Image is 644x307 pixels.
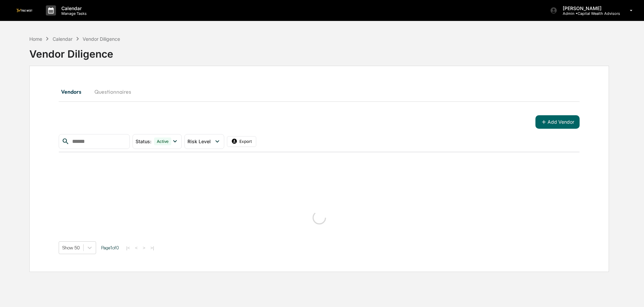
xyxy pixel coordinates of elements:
span: Risk Level [187,139,211,144]
button: Questionnaires [89,84,137,100]
span: Page 1 of 0 [101,245,119,250]
div: Vendor Diligence [83,36,120,42]
button: Export [227,136,257,147]
div: Home [29,36,42,42]
button: > [141,245,147,251]
button: Add Vendor [535,115,580,129]
button: Vendors [59,84,89,100]
span: Status : [136,139,151,144]
div: Calendar [53,36,72,42]
button: |< [124,245,132,251]
button: >| [148,245,156,251]
div: Vendor Diligence [29,42,609,60]
div: secondary tabs example [59,84,580,100]
div: Active [154,137,172,145]
img: logo [16,9,32,12]
p: [PERSON_NAME] [557,5,620,11]
p: Manage Tasks [56,11,90,16]
p: Admin • Capital Wealth Advisors [557,11,620,16]
p: Calendar [56,5,90,11]
button: < [133,245,140,251]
